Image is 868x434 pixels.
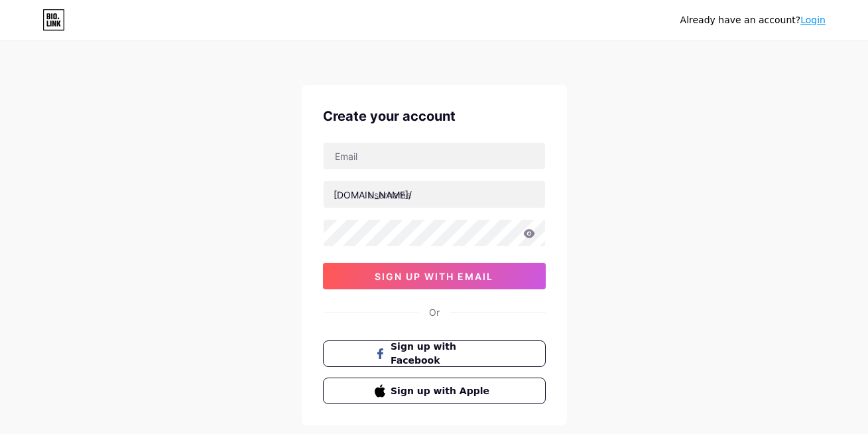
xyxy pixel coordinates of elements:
div: Already have an account? [680,13,826,27]
div: Or [429,305,440,319]
button: Sign up with Facebook [323,340,546,367]
button: sign up with email [323,263,546,289]
span: Sign up with Facebook [391,340,493,368]
span: Sign up with Apple [391,384,493,398]
span: sign up with email [375,271,493,282]
a: Login [800,15,826,25]
button: Sign up with Apple [323,378,546,404]
input: Email [324,143,545,169]
div: [DOMAIN_NAME]/ [334,188,412,202]
div: Create your account [323,106,546,126]
input: username [324,181,545,208]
